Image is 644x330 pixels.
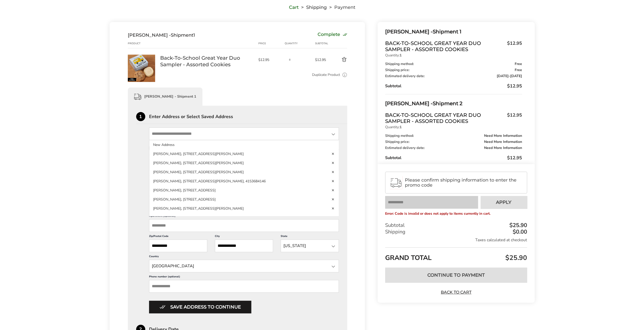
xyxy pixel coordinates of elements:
span: [DATE] [510,74,522,78]
input: State [149,127,339,140]
label: Apartment (optional) [149,214,339,219]
a: Delete address [331,179,335,183]
input: Quantity input [284,55,295,65]
div: Shipping method: [385,134,522,138]
input: ZIP [149,239,207,252]
div: Subtotal [385,155,522,161]
div: Subtotal [385,83,522,89]
a: Delete address [331,207,335,210]
span: $12.95 [505,40,522,51]
p: Quantity: [385,125,522,129]
input: Apartment [149,219,339,232]
a: Back to Cart [438,290,474,295]
li: New Address [149,140,339,149]
label: Phone number (optional) [149,275,339,280]
input: State [281,239,339,252]
li: [PERSON_NAME], [STREET_ADDRESS][PERSON_NAME], 4153684146 [149,177,339,186]
span: $12.95 [507,155,522,161]
p: Quantity: [385,54,522,57]
span: Apply [496,200,511,205]
input: City [215,239,273,252]
button: Continue to Payment [385,268,527,283]
span: $12.95 [258,57,282,62]
div: Shipping [385,229,527,235]
div: Estimated delivery date: [385,146,522,150]
li: [PERSON_NAME], [STREET_ADDRESS][PERSON_NAME] [149,168,339,177]
span: $25.90 [504,253,527,262]
li: [PERSON_NAME], [STREET_ADDRESS] [149,186,339,195]
a: Duplicate Product [312,72,340,78]
div: Shipping price: [385,68,522,72]
span: Need More Information [484,140,522,144]
div: Enter Address or Select Saved Address [149,114,347,119]
div: Shipment 2 [385,99,522,108]
strong: 1 [400,53,402,58]
div: Estimated delivery date: [385,74,522,78]
a: Delete address [331,188,335,192]
div: Complete [318,32,347,38]
strong: 1 [400,125,402,129]
span: Back-To-School Great Year Duo Sampler - Assorted Cookies [385,40,504,52]
div: Taxes calculated at checkout [385,237,527,243]
div: $25.90 [508,223,527,228]
div: [PERSON_NAME] - Shipment 1 [128,87,203,106]
div: Product [128,41,160,46]
div: Shipping method: [385,62,522,66]
span: $12.95 [507,83,522,89]
button: Button save address [149,301,251,313]
div: $0.00 [511,229,527,235]
a: Cart [289,6,299,9]
a: Back-To-School Great Year Duo Sampler - Assorted Cookies [128,54,155,59]
span: [PERSON_NAME] - [385,29,433,35]
div: Subtotal [315,41,329,46]
span: $12.95 [505,112,522,123]
div: Quantity [284,41,315,46]
div: Subtotal [385,222,527,229]
a: Delete address [331,161,335,165]
span: $12.95 [315,57,329,62]
span: [DATE] [497,74,509,78]
span: Free [515,68,522,72]
a: Delete address [331,216,335,219]
a: Delete address [331,152,335,156]
span: [PERSON_NAME] - [128,32,171,38]
span: - [497,74,522,78]
li: [PERSON_NAME], [STREET_ADDRESS][PERSON_NAME] [149,204,339,213]
div: Shipment [128,32,195,38]
div: 1 [136,112,145,121]
div: Shipping price: [385,140,522,144]
input: State [149,260,339,272]
li: [PERSON_NAME], [STREET_ADDRESS][PERSON_NAME] [149,159,339,168]
li: Shipping [299,6,327,9]
span: [PERSON_NAME] - [385,100,433,106]
span: 1 [193,32,195,38]
a: Back-To-School Great Year Duo Sampler - Assorted Cookies$12.95 [385,40,522,52]
div: GRAND TOTAL [385,247,527,264]
a: Back-To-School Great Year Duo Sampler - Assorted Cookies [160,55,253,68]
label: Country [149,255,339,260]
p: Error: Code is invalid or does not apply to items currently in cart. [385,211,527,216]
div: Price [258,41,285,46]
li: [PERSON_NAME], [STREET_ADDRESS][PERSON_NAME] [149,149,339,159]
span: Free [515,62,522,66]
li: [PERSON_NAME], [STREET_ADDRESS][PERSON_NAME][PERSON_NAME] [149,213,339,222]
button: Apply [481,196,527,209]
a: Back-To-School Great Year Duo Sampler - Assorted Cookies$12.95 [385,112,522,124]
label: City [215,234,273,239]
a: Delete address [331,170,335,174]
a: Delete address [331,197,335,201]
label: Zip/Postal Code [149,234,207,239]
img: Back-To-School Great Year Duo Sampler - Assorted Cookies [128,55,155,82]
label: State [281,234,339,239]
span: Need More Information [484,146,522,150]
span: Please confirm shipping information to enter the promo code [405,178,522,188]
span: Payment [334,6,355,9]
div: Shipment 1 [385,28,522,36]
button: Delete product [329,57,347,63]
li: [PERSON_NAME], [STREET_ADDRESS] [149,195,339,204]
span: Need More Information [484,134,522,138]
span: Back-To-School Great Year Duo Sampler - Assorted Cookies [385,112,504,124]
